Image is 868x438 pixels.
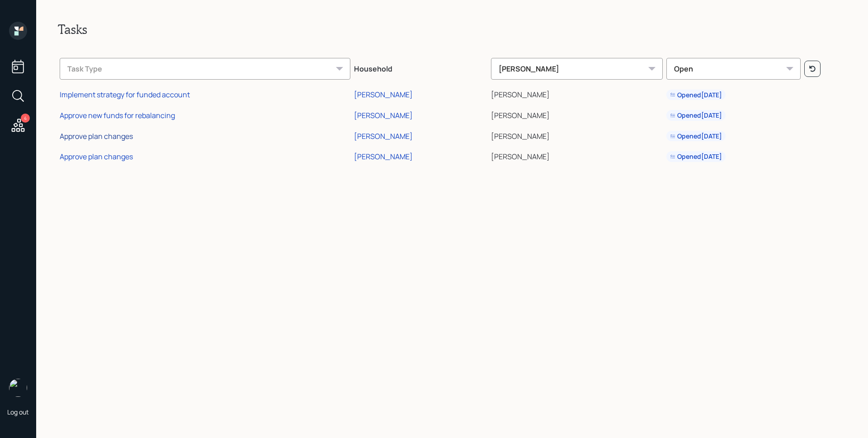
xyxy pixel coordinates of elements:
div: Approve plan changes [60,152,133,162]
td: [PERSON_NAME] [489,83,664,104]
td: [PERSON_NAME] [489,124,664,145]
div: Opened [DATE] [670,90,722,100]
div: Approve new funds for rebalancing [60,110,175,120]
h2: Tasks [58,22,846,37]
div: Approve plan changes [60,131,133,141]
div: [PERSON_NAME] [491,58,662,80]
img: james-distasi-headshot.png [9,379,27,397]
td: [PERSON_NAME] [489,145,664,166]
th: Household [352,52,489,83]
div: Opened [DATE] [670,152,722,161]
div: Open [666,58,801,80]
div: Implement strategy for funded account [60,90,190,100]
div: Opened [DATE] [670,111,722,120]
div: Log out [7,408,29,416]
td: [PERSON_NAME] [489,104,664,124]
div: Opened [DATE] [670,132,722,141]
div: Task Type [60,58,350,80]
div: [PERSON_NAME] [354,131,413,141]
div: [PERSON_NAME] [354,152,413,162]
div: [PERSON_NAME] [354,90,413,100]
div: [PERSON_NAME] [354,110,413,120]
div: 4 [21,114,30,123]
